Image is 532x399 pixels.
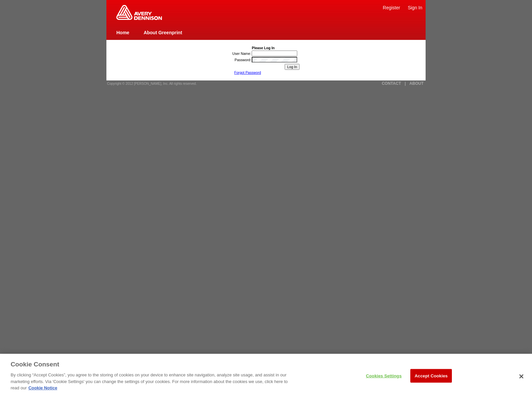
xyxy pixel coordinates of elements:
[11,372,293,391] p: By clicking “Accept Cookies”, you agree to the storing of cookies on your device to enhance site ...
[410,369,452,383] button: Accept Cookies
[409,81,424,86] a: ABOUT
[235,58,251,62] label: Password:
[285,64,300,70] input: Log In
[232,52,251,56] label: User Name:
[116,5,162,20] img: Home
[405,81,406,86] a: |
[234,70,261,74] a: Forgot Password
[116,30,129,35] a: Home
[144,30,182,35] a: About Greenprint
[107,82,197,85] span: Copyright © 2012 [PERSON_NAME], Inc. All rights reserved.
[383,5,400,10] a: Register
[363,369,405,382] button: Cookies Settings
[28,385,57,390] a: Cookie Notice
[252,46,275,50] b: Please Log In
[514,369,529,384] button: Close
[116,17,162,21] a: Greenprint
[408,5,422,10] a: Sign In
[382,81,401,86] a: CONTACT
[11,360,59,369] h3: Cookie Consent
